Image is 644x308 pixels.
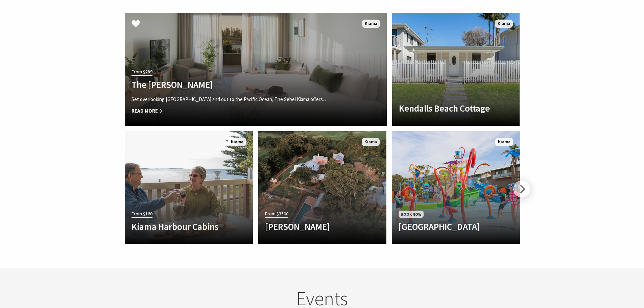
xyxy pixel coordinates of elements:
[132,68,152,76] span: From $289
[399,221,494,232] h4: [GEOGRAPHIC_DATA]
[265,221,360,232] h4: [PERSON_NAME]
[132,95,341,103] p: Set overlooking [GEOGRAPHIC_DATA] and out to the Pacific Ocean, The Sebel Kiama offers…
[125,13,387,126] a: From $289 The [PERSON_NAME] Set overlooking [GEOGRAPHIC_DATA] and out to the Pacific Ocean, The S...
[132,107,341,115] span: Read More
[132,210,152,218] span: From $160
[399,211,424,218] span: Book Now
[362,20,380,28] span: Kiama
[125,13,147,36] button: Click to Favourite The Sebel Kiama
[399,103,494,114] h4: Kendalls Beach Cottage
[392,13,520,126] a: Another Image Used Kendalls Beach Cottage Kiama
[132,221,227,232] h4: Kiama Harbour Cabins
[228,138,246,146] span: Kiama
[265,210,288,218] span: From $3500
[362,138,380,146] span: Kiama
[132,79,341,90] h4: The [PERSON_NAME]
[495,138,513,146] span: Kiama
[125,131,253,244] a: From $160 Kiama Harbour Cabins Kiama
[392,131,520,244] a: Book Now [GEOGRAPHIC_DATA] Kiama
[495,20,513,28] span: Kiama
[258,131,386,244] a: From $3500 [PERSON_NAME] Kiama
